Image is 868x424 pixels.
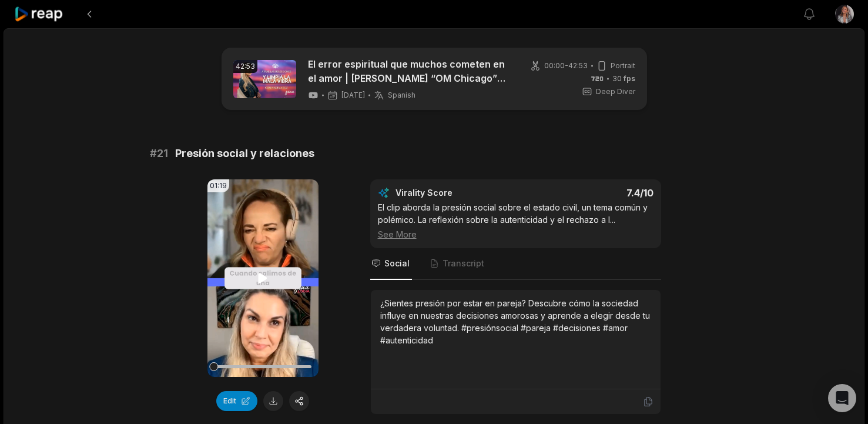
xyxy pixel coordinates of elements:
span: Portrait [611,61,635,71]
span: 00:00 - 42:53 [544,61,588,71]
div: 7.4 /10 [527,187,653,199]
div: See More [378,228,653,241]
span: Deep Diver [596,86,635,97]
span: 30 [612,74,635,84]
div: Virality Score [396,187,522,199]
div: El clip aborda la presión social sobre el estado civil, un tema común y polémico. La reflexión so... [378,201,653,241]
span: Transcript [443,258,484,269]
span: # 21 [150,145,168,162]
span: Presión social y relaciones [175,145,314,162]
span: Social [384,258,410,269]
button: Edit [216,391,257,411]
nav: Tabs [370,248,661,280]
span: [DATE] [341,91,365,100]
div: ¿Sientes presión por estar en pareja? Descubre cómo la sociedad influye en nuestras decisiones am... [380,297,651,346]
div: Open Intercom Messenger [828,384,856,412]
span: Spanish [388,91,415,100]
video: Your browser does not support mp4 format. [207,179,319,377]
a: El error espiritual que muchos cometen en el amor | [PERSON_NAME] “OM Chicago” en Ginalogía [308,57,511,85]
span: fps [624,74,635,83]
